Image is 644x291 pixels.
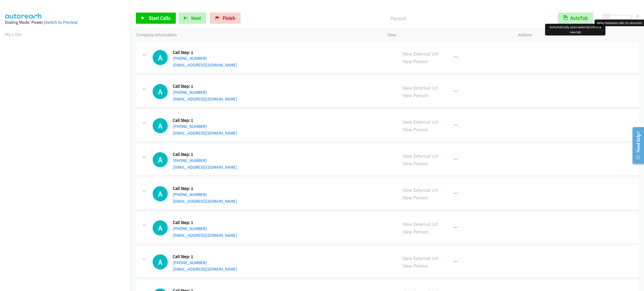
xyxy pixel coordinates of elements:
[402,263,428,269] a: View Person
[173,233,237,238] a: [EMAIL_ADDRESS][DOMAIN_NAME]
[402,187,438,193] a: View External Url
[153,118,168,133] h1: A
[173,84,237,89] h5: Call Step: 1
[173,96,237,102] a: [EMAIL_ADDRESS][DOMAIN_NAME]
[173,62,237,68] a: [EMAIL_ADDRESS][DOMAIN_NAME]
[558,13,593,24] button: AutoTab
[402,160,428,167] a: View Person
[402,153,438,159] a: View External Url
[173,124,207,129] a: [PHONE_NUMBER]
[545,24,605,35] div: Automatically open external urls in a new tab
[173,266,237,272] a: [EMAIL_ADDRESS][DOMAIN_NAME]
[402,85,438,91] a: View External Url
[153,254,168,269] div: The call is yet to be attempted
[178,13,206,24] button: Next
[153,118,168,133] div: The call is yet to be attempted
[636,13,639,20] div: 0
[153,254,168,269] h1: A
[402,221,438,227] a: View External Url
[173,220,237,225] h5: Call Step: 1
[173,260,207,265] a: [PHONE_NUMBER]
[173,199,237,204] a: [EMAIL_ADDRESS][DOMAIN_NAME]
[153,152,168,167] h1: A
[153,152,168,167] div: The call is yet to be attempted
[153,50,168,65] div: The call is yet to be attempted
[402,126,428,133] a: View Person
[248,15,548,22] p: Paused
[5,19,126,26] div: Dialing Mode: Power |
[402,255,438,261] a: View External Url
[402,228,428,235] a: View Person
[402,58,428,65] a: View Person
[153,186,168,201] div: The call is yet to be attempted
[173,90,207,95] a: [PHONE_NUMBER]
[210,13,241,24] a: Finish
[387,32,508,38] p: View
[136,13,176,24] a: Start Calls
[402,51,438,57] a: View External Url
[173,226,207,231] a: [PHONE_NUMBER]
[402,92,428,99] a: View Person
[223,15,235,21] span: Finish
[153,50,168,65] h1: A
[153,84,168,99] h1: A
[153,220,168,235] div: The call is yet to be attempted
[628,123,644,168] iframe: Resource Center
[191,15,201,21] span: Next
[153,84,168,99] div: The call is yet to be attempted
[173,158,207,163] a: [PHONE_NUMBER]
[45,20,77,25] a: Switch to Preview
[173,192,207,197] a: [PHONE_NUMBER]
[173,186,237,191] h5: Call Step: 1
[518,32,639,38] p: Actions
[173,254,237,259] h5: Call Step: 1
[149,15,171,21] span: Start Calls
[5,31,22,37] a: My Lists
[173,164,237,170] a: [EMAIL_ADDRESS][DOMAIN_NAME]
[402,119,438,125] a: View External Url
[173,50,237,55] h5: Call Step: 1
[173,56,207,61] a: [PHONE_NUMBER]
[173,118,237,123] h5: Call Step: 1
[402,194,428,201] a: View Person
[173,152,237,157] h5: Call Step: 1
[153,186,168,201] h1: A
[153,220,168,235] h1: A
[136,32,377,38] p: Company Information
[173,130,237,136] a: [EMAIL_ADDRESS][DOMAIN_NAME]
